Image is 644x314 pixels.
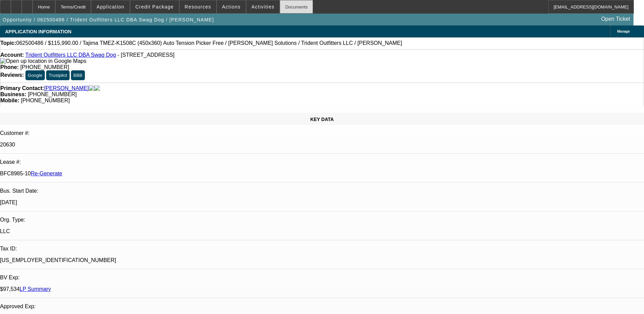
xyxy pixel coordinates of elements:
[0,85,44,91] strong: Primary Contact:
[0,64,19,70] strong: Phone:
[71,70,85,80] button: BBB
[21,98,70,103] span: [PHONE_NUMBER]
[91,0,129,13] button: Application
[0,40,16,46] strong: Topic:
[25,70,45,80] button: Google
[0,58,86,64] a: View Google Maps
[0,72,24,78] strong: Reviews:
[0,52,24,58] strong: Account:
[0,91,26,97] strong: Business:
[3,17,214,22] span: Opportunity / 062500486 / Trident Outfitters LLC DBA Swag Dog / [PERSON_NAME]
[617,30,630,33] span: Manage
[252,4,275,10] span: Activities
[180,0,216,13] button: Resources
[20,64,69,70] span: [PHONE_NUMBER]
[310,117,334,122] span: KEY DATA
[94,85,100,91] img: linkedin-icon.png
[31,171,62,176] a: Re-Generate
[185,4,211,10] span: Resources
[89,85,94,91] img: facebook-icon.png
[135,4,174,10] span: Credit Package
[16,40,402,46] span: 062500486 / $115,990.00 / Tajima TMEZ-K1508C (450x360) Auto Tension Picker Free / [PERSON_NAME] S...
[96,4,124,10] span: Application
[25,52,116,58] a: Trident Outfitters LLC DBA Swag Dog
[217,0,246,13] button: Actions
[222,4,241,10] span: Actions
[44,85,89,91] a: [PERSON_NAME]
[599,13,633,25] a: Open Ticket
[5,29,71,34] span: APPLICATION INFORMATION
[46,70,69,80] button: Trustpilot
[130,0,179,13] button: Credit Package
[20,286,51,292] a: LP Summary
[246,0,280,13] button: Activities
[0,98,19,103] strong: Mobile:
[28,91,77,97] span: [PHONE_NUMBER]
[117,52,174,58] span: - [STREET_ADDRESS]
[0,58,86,64] img: Open up location in Google Maps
